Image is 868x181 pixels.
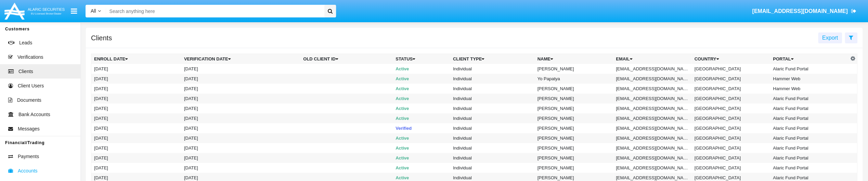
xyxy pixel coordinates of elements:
[613,74,691,84] td: [EMAIL_ADDRESS][DOMAIN_NAME]
[393,84,450,94] td: Active
[535,74,613,84] td: Yo Papatya
[18,167,38,175] span: Accounts
[450,113,535,123] td: Individual
[691,163,770,173] td: [GEOGRAPHIC_DATA]
[535,94,613,103] td: [PERSON_NAME]
[393,133,450,143] td: Active
[535,133,613,143] td: [PERSON_NAME]
[17,54,43,61] span: Verifications
[18,111,50,118] span: Bank Accounts
[613,94,691,103] td: [EMAIL_ADDRESS][DOMAIN_NAME]
[535,54,613,64] th: Name
[770,103,849,113] td: Alaric Fund Portal
[91,8,96,14] span: All
[450,163,535,173] td: Individual
[91,153,181,163] td: [DATE]
[691,94,770,103] td: [GEOGRAPHIC_DATA]
[691,123,770,133] td: [GEOGRAPHIC_DATA]
[770,113,849,123] td: Alaric Fund Portal
[450,133,535,143] td: Individual
[17,97,41,104] span: Documents
[393,94,450,103] td: Active
[535,113,613,123] td: [PERSON_NAME]
[691,143,770,153] td: [GEOGRAPHIC_DATA]
[770,64,849,74] td: Alaric Fund Portal
[770,123,849,133] td: Alaric Fund Portal
[91,113,181,123] td: [DATE]
[450,54,535,64] th: Client Type
[86,8,106,15] a: All
[450,94,535,103] td: Individual
[393,54,450,64] th: Status
[91,143,181,153] td: [DATE]
[393,153,450,163] td: Active
[181,143,300,153] td: [DATE]
[613,123,691,133] td: [EMAIL_ADDRESS][DOMAIN_NAME]
[181,84,300,94] td: [DATE]
[393,143,450,153] td: Active
[91,123,181,133] td: [DATE]
[18,153,39,160] span: Payments
[91,35,112,41] h5: Clients
[450,64,535,74] td: Individual
[691,84,770,94] td: [GEOGRAPHIC_DATA]
[770,94,849,103] td: Alaric Fund Portal
[535,123,613,133] td: [PERSON_NAME]
[691,103,770,113] td: [GEOGRAPHIC_DATA]
[822,35,838,41] span: Export
[393,123,450,133] td: Verified
[691,54,770,64] th: Country
[613,84,691,94] td: [EMAIL_ADDRESS][DOMAIN_NAME]
[770,133,849,143] td: Alaric Fund Portal
[91,133,181,143] td: [DATE]
[450,153,535,163] td: Individual
[535,103,613,113] td: [PERSON_NAME]
[770,54,849,64] th: Portal
[752,8,847,14] span: [EMAIL_ADDRESS][DOMAIN_NAME]
[91,94,181,103] td: [DATE]
[450,74,535,84] td: Individual
[91,54,181,64] th: Enroll date
[181,153,300,163] td: [DATE]
[691,133,770,143] td: [GEOGRAPHIC_DATA]
[393,113,450,123] td: Active
[393,64,450,74] td: Active
[613,143,691,153] td: [EMAIL_ADDRESS][DOMAIN_NAME]
[691,64,770,74] td: [GEOGRAPHIC_DATA]
[613,153,691,163] td: [EMAIL_ADDRESS][DOMAIN_NAME]
[691,74,770,84] td: [GEOGRAPHIC_DATA]
[393,103,450,113] td: Active
[91,74,181,84] td: [DATE]
[181,133,300,143] td: [DATE]
[450,123,535,133] td: Individual
[18,82,44,89] span: Client Users
[393,74,450,84] td: Active
[181,94,300,103] td: [DATE]
[91,103,181,113] td: [DATE]
[691,113,770,123] td: [GEOGRAPHIC_DATA]
[749,2,859,21] a: [EMAIL_ADDRESS][DOMAIN_NAME]
[770,74,849,84] td: Hammer Web
[3,1,66,21] img: Logo image
[818,32,842,43] button: Export
[613,54,691,64] th: Email
[181,64,300,74] td: [DATE]
[18,125,40,133] span: Messages
[613,113,691,123] td: [EMAIL_ADDRESS][DOMAIN_NAME]
[300,54,393,64] th: Old Client Id
[691,153,770,163] td: [GEOGRAPHIC_DATA]
[450,103,535,113] td: Individual
[613,64,691,74] td: [EMAIL_ADDRESS][DOMAIN_NAME]
[393,163,450,173] td: Active
[770,153,849,163] td: Alaric Fund Portal
[181,74,300,84] td: [DATE]
[181,163,300,173] td: [DATE]
[91,64,181,74] td: [DATE]
[613,103,691,113] td: [EMAIL_ADDRESS][DOMAIN_NAME]
[91,163,181,173] td: [DATE]
[181,103,300,113] td: [DATE]
[613,163,691,173] td: [EMAIL_ADDRESS][DOMAIN_NAME]
[106,5,322,17] input: Search
[770,163,849,173] td: Alaric Fund Portal
[535,84,613,94] td: [PERSON_NAME]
